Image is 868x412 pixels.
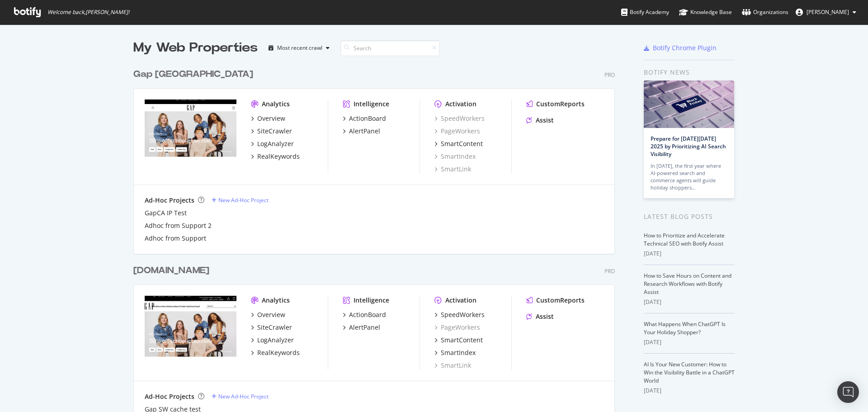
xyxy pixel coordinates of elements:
[251,139,294,148] a: LogAnalyzer
[651,162,727,191] div: In [DATE], the first year where AI-powered search and commerce agents will guide holiday shoppers…
[257,310,285,319] div: Overview
[679,8,732,17] div: Knowledge Base
[434,165,471,174] div: SmartLink
[441,336,483,345] div: SmartContent
[644,338,735,346] div: [DATE]
[218,196,269,204] div: New Ad-Hoc Project
[434,336,483,345] a: SmartContent
[257,336,294,345] div: LogAnalyzer
[604,71,615,79] div: Pro
[349,127,380,136] div: AlertPanel
[145,234,206,243] a: Adhoc from Support
[343,114,386,123] a: ActionBoard
[343,127,380,136] a: AlertPanel
[837,381,859,403] div: Open Intercom Messenger
[145,296,236,369] img: Gap.com
[441,348,476,357] div: SmartIndex
[47,9,129,16] span: Welcome back, [PERSON_NAME] !
[536,312,554,321] div: Assist
[251,114,285,123] a: Overview
[262,296,290,305] div: Analytics
[644,43,717,52] a: Botify Chrome Plugin
[434,310,485,319] a: SpeedWorkers
[441,139,483,148] div: SmartContent
[251,336,294,345] a: LogAnalyzer
[257,139,294,148] div: LogAnalyzer
[251,127,292,136] a: SiteCrawler
[257,323,292,332] div: SiteCrawler
[257,127,292,136] div: SiteCrawler
[212,393,269,400] a: New Ad-Hoc Project
[621,8,669,17] div: Botify Academy
[788,5,863,19] button: [PERSON_NAME]
[251,348,300,357] a: RealKeywords
[536,99,585,109] div: CustomReports
[251,310,285,319] a: Overview
[445,99,476,109] div: Activation
[133,68,257,81] a: Gap [GEOGRAPHIC_DATA]
[145,221,212,230] a: Adhoc from Support 2
[257,348,300,357] div: RealKeywords
[434,139,483,148] a: SmartContent
[145,196,194,205] div: Ad-Hoc Projects
[257,152,300,161] div: RealKeywords
[536,296,585,305] div: CustomReports
[212,196,269,204] a: New Ad-Hoc Project
[434,361,471,370] a: SmartLink
[526,99,585,109] a: CustomReports
[441,310,485,319] div: SpeedWorkers
[349,323,380,332] div: AlertPanel
[644,232,725,247] a: How to Prioritize and Accelerate Technical SEO with Botify Assist
[644,250,735,258] div: [DATE]
[434,348,476,357] a: SmartIndex
[145,392,194,401] div: Ad-Hoc Projects
[434,152,476,161] a: SmartIndex
[354,296,389,305] div: Intelligence
[644,360,735,384] a: AI Is Your New Customer: How to Win the Visibility Battle in a ChatGPT World
[445,296,476,305] div: Activation
[262,99,290,109] div: Analytics
[644,298,735,306] div: [DATE]
[604,267,615,275] div: Pro
[251,323,292,332] a: SiteCrawler
[257,114,285,123] div: Overview
[807,8,849,16] span: Janette Fuentes
[277,45,322,51] div: Most recent crawl
[526,312,554,321] a: Assist
[133,264,213,277] a: [DOMAIN_NAME]
[133,68,253,81] div: Gap [GEOGRAPHIC_DATA]
[343,323,380,332] a: AlertPanel
[145,99,236,173] img: Gapcanada.ca
[651,135,726,158] a: Prepare for [DATE][DATE] 2025 by Prioritizing AI Search Visibility
[218,393,269,400] div: New Ad-Hoc Project
[145,208,187,218] a: GapCA IP Test
[349,114,386,123] div: ActionBoard
[349,310,386,319] div: ActionBoard
[265,41,333,55] button: Most recent crawl
[343,310,386,319] a: ActionBoard
[434,114,485,123] a: SpeedWorkers
[434,127,480,136] div: PageWorkers
[251,152,300,161] a: RealKeywords
[536,116,554,125] div: Assist
[644,67,735,77] div: Botify news
[434,323,480,332] a: PageWorkers
[354,99,389,109] div: Intelligence
[133,39,258,57] div: My Web Properties
[133,264,209,277] div: [DOMAIN_NAME]
[644,320,726,336] a: What Happens When ChatGPT Is Your Holiday Shopper?
[644,81,734,128] img: Prepare for Black Friday 2025 by Prioritizing AI Search Visibility
[644,212,735,222] div: Latest Blog Posts
[644,387,735,395] div: [DATE]
[340,40,440,56] input: Search
[526,296,585,305] a: CustomReports
[526,116,554,125] a: Assist
[742,8,788,17] div: Organizations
